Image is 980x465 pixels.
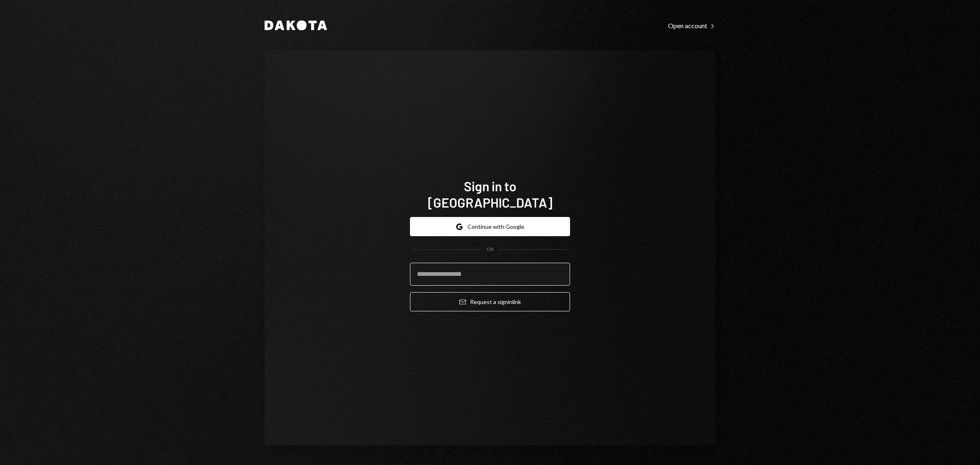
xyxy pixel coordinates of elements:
div: OR [487,246,494,253]
button: Request a signinlink [410,292,570,311]
a: Open account [668,21,715,30]
button: Continue with Google [410,217,570,236]
div: Open account [668,22,715,30]
h1: Sign in to [GEOGRAPHIC_DATA] [410,178,570,210]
